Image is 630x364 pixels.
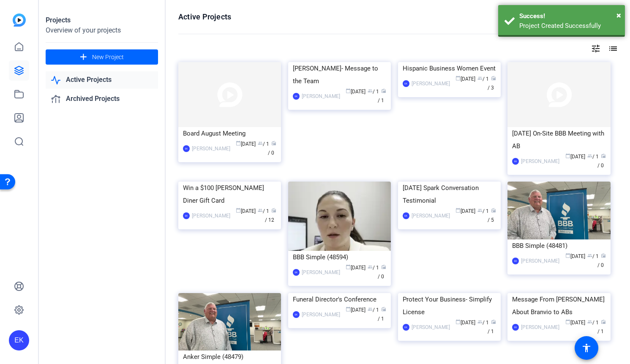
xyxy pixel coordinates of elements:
[346,89,365,95] span: [DATE]
[601,153,606,158] span: radio
[455,208,461,213] span: calendar_today
[46,15,158,25] div: Projects
[597,253,606,268] span: / 0
[477,76,483,81] span: group
[521,323,559,331] div: [PERSON_NAME]
[581,343,592,353] mat-icon: accessibility
[491,319,496,324] span: radio
[565,253,570,258] span: calendar_today
[587,253,592,258] span: group
[46,71,158,89] a: Active Projects
[597,154,606,168] span: / 0
[519,11,619,21] div: Success!
[565,154,585,160] span: [DATE]
[346,307,351,312] span: calendar_today
[512,127,605,152] div: [DATE] On-Site BBB Meeting with AB
[178,12,231,22] h1: Active Projects
[587,153,592,158] span: group
[78,52,89,62] mat-icon: add
[587,320,599,326] span: / 1
[601,319,606,324] span: radio
[368,307,373,312] span: group
[368,89,379,95] span: / 1
[587,319,592,324] span: group
[183,350,276,363] div: Anker Simple (48479)
[512,158,519,165] div: EK
[403,293,496,318] div: Protect Your Business- Simplify License
[521,257,559,265] div: [PERSON_NAME]
[346,307,365,313] span: [DATE]
[519,21,619,31] div: Project Created Successfully
[491,208,496,213] span: radio
[403,182,496,207] div: [DATE] Spark Conversation Testimonial
[512,324,519,331] div: EK
[381,88,386,93] span: radio
[302,310,340,319] div: [PERSON_NAME]
[403,62,496,75] div: Hispanic Business Women Event
[601,253,606,258] span: radio
[293,62,386,87] div: [PERSON_NAME]- Message to the Team
[183,182,276,207] div: Win a $100 [PERSON_NAME] Diner Gift Card
[587,154,599,160] span: / 1
[302,268,340,277] div: [PERSON_NAME]
[488,320,496,334] span: / 1
[192,144,230,153] div: [PERSON_NAME]
[521,157,559,166] div: [PERSON_NAME]
[477,76,489,82] span: / 1
[183,127,276,140] div: Board August Meeting
[455,320,475,326] span: [DATE]
[378,89,386,103] span: / 1
[192,212,230,220] div: [PERSON_NAME]
[477,208,483,213] span: group
[412,212,450,220] div: [PERSON_NAME]
[183,145,190,152] div: EK
[381,307,386,312] span: radio
[597,320,606,334] span: / 1
[512,293,605,318] div: Message From [PERSON_NAME] About Branvio to ABs
[477,319,483,324] span: group
[46,90,158,108] a: Archived Projects
[455,208,475,214] span: [DATE]
[46,25,158,35] div: Overview of your projects
[412,323,450,331] div: [PERSON_NAME]
[403,80,409,87] div: EK
[565,153,570,158] span: calendar_today
[565,253,585,259] span: [DATE]
[9,330,29,350] div: EK
[368,307,379,313] span: / 1
[293,269,300,276] div: EK
[477,320,489,326] span: / 1
[455,76,461,81] span: calendar_today
[488,208,496,223] span: / 5
[616,10,621,20] span: ×
[302,92,340,101] div: [PERSON_NAME]
[616,9,621,22] button: Close
[346,88,351,93] span: calendar_today
[368,88,373,93] span: group
[512,239,605,252] div: BBB Simple (48481)
[607,43,617,54] mat-icon: list
[92,53,124,62] span: New Project
[491,76,496,81] span: radio
[403,324,409,331] div: EK
[293,311,300,318] div: EK
[587,253,599,259] span: / 1
[378,307,386,322] span: / 1
[477,208,489,214] span: / 1
[183,212,190,219] div: EK
[565,319,570,324] span: calendar_today
[412,79,450,88] div: [PERSON_NAME]
[13,14,26,27] img: blue-gradient.svg
[293,293,386,306] div: Funeral Director's Conference
[591,43,601,54] mat-icon: tune
[455,76,475,82] span: [DATE]
[512,258,519,264] div: EK
[455,319,461,324] span: calendar_today
[293,93,300,100] div: EK
[565,320,585,326] span: [DATE]
[488,76,496,91] span: / 3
